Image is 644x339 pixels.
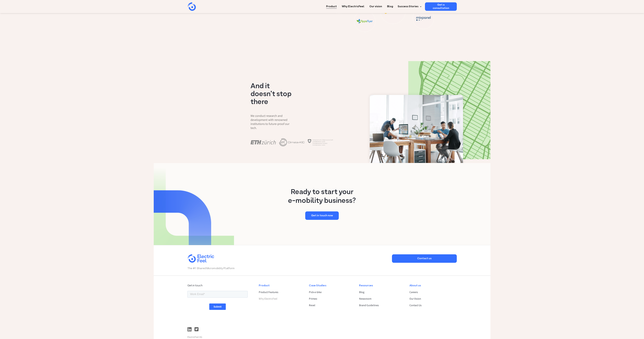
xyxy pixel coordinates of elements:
[409,284,454,288] div: About us
[251,82,294,106] h3: And it doesn’t stop there
[392,254,457,263] a: Contact us
[387,2,393,9] a: Blog
[369,2,382,9] a: Our vision
[251,114,294,130] p: We conduct research and development with renowned institutions to future-proof our tech.
[305,211,339,220] a: Get in touch now
[425,2,457,11] a: Get a consultation
[622,317,639,334] iframe: Chatbot
[398,5,418,9] div: Success Stories
[359,290,404,294] a: Blog
[187,266,389,270] p: The #1 Shared Micromobility Platform
[259,290,303,294] a: Product Features
[359,284,404,288] div: Resources
[342,2,364,9] a: Why ElectricFeel
[187,290,248,323] iframe: Form 1
[187,284,248,288] div: Get in touch
[326,2,337,9] a: Product
[359,297,404,301] a: Newsroom
[409,303,454,307] a: Contact Us
[396,2,422,11] div: Success Stories
[309,297,353,301] a: Primeo
[187,2,214,11] a: home
[309,290,353,294] a: Pick-e-bike
[259,284,303,288] div: Product
[309,284,353,288] div: Case Studies
[409,290,454,294] a: Careers
[359,303,404,307] a: Brand Guidelines
[187,188,457,205] h2: Ready to start your e-mobility business?
[409,297,454,301] a: Our Vision
[309,303,353,307] a: Revel
[259,297,303,301] a: Why ElectricFeel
